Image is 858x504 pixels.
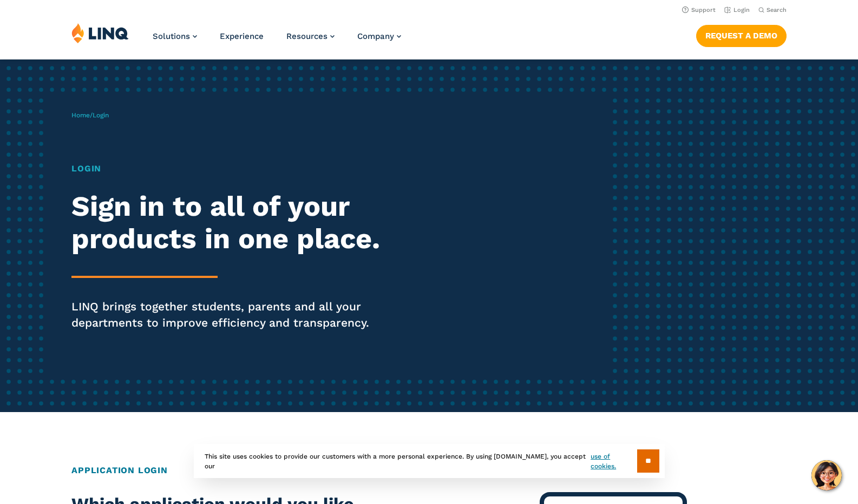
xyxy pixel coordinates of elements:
nav: Primary Navigation [153,23,401,58]
a: Resources [286,31,335,41]
a: use of cookies. [591,452,637,471]
span: Resources [286,31,328,41]
div: This site uses cookies to provide our customers with a more personal experience. By using [DOMAIN... [194,444,665,478]
span: Solutions [153,31,190,41]
span: Company [357,31,394,41]
a: Experience [220,31,264,41]
button: Open Search Bar [758,6,787,14]
a: Home [71,111,90,119]
a: Login [724,6,750,14]
h1: Login [71,162,402,175]
button: Hello, have a question? Let’s chat. [811,460,842,490]
nav: Button Navigation [696,23,787,47]
a: Company [357,31,401,41]
span: Login [93,111,109,119]
img: LINQ | K‑12 Software [71,23,129,43]
a: Support [682,6,716,14]
span: Search [767,6,787,14]
p: LINQ brings together students, parents and all your departments to improve efficiency and transpa... [71,299,402,331]
a: Request a Demo [696,25,787,47]
h2: Sign in to all of your products in one place. [71,190,402,255]
span: / [71,111,109,119]
a: Solutions [153,31,197,41]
